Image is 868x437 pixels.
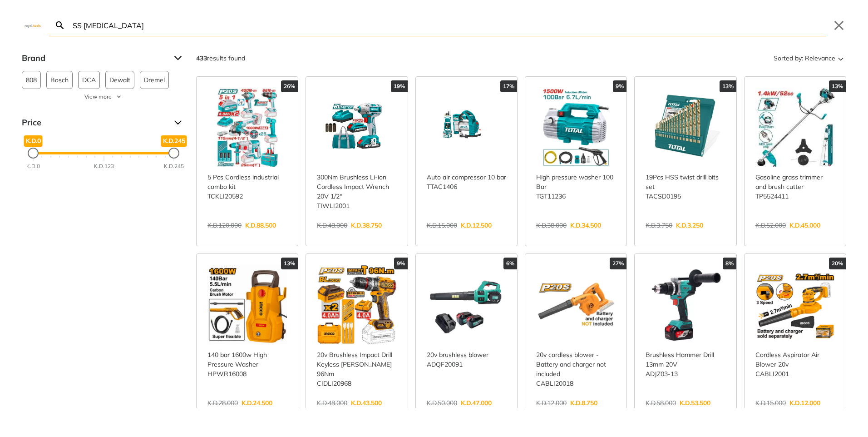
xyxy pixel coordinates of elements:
div: 8% [723,258,736,269]
div: 6% [503,258,517,269]
button: Sorted by:Relevance Sort [772,51,846,65]
div: K.D.245 [164,162,184,170]
button: Dremel [140,71,169,89]
button: Close [832,18,846,33]
div: results found [196,51,245,65]
div: Maximum Price [168,148,179,159]
div: K.D.123 [94,162,114,170]
button: DCA [78,71,100,89]
div: 13% [720,80,736,92]
span: Dewalt [109,71,130,89]
span: Dremel [144,71,165,89]
div: 13% [281,258,298,269]
svg: Search [54,20,65,31]
div: 27% [610,258,626,269]
button: Bosch [46,71,73,89]
svg: Sort [835,53,846,64]
span: Price [22,115,167,130]
div: 9% [613,80,626,92]
button: 808 [22,71,41,89]
div: Minimum Price [28,148,39,159]
button: Dewalt [105,71,134,89]
button: View more [22,93,185,101]
input: Search… [71,15,826,36]
div: K.D.0 [26,162,40,170]
span: View more [84,93,112,101]
span: Relevance [805,51,835,65]
span: DCA [82,71,96,89]
div: 17% [500,80,517,92]
span: Bosch [50,71,69,89]
div: 20% [829,258,846,269]
img: Close [22,23,44,27]
strong: 433 [196,54,207,62]
div: 13% [829,80,846,92]
span: Brand [22,51,167,65]
span: 808 [26,71,37,89]
div: 26% [281,80,298,92]
div: 9% [394,258,408,269]
div: 19% [391,80,408,92]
